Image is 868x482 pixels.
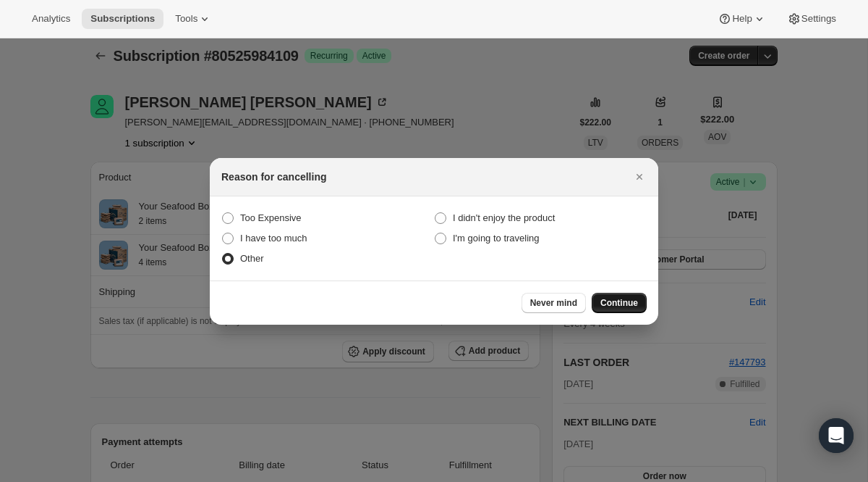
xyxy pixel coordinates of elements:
button: Analytics [23,9,79,29]
button: Close [629,167,650,187]
span: Help [732,13,752,25]
span: Settings [801,13,836,25]
button: Subscriptions [82,9,163,29]
button: Settings [778,9,845,29]
span: Tools [175,13,197,25]
span: I didn't enjoy the product [453,212,555,223]
span: Other [240,253,264,264]
div: Open Intercom Messenger [819,418,854,453]
button: Help [709,9,775,29]
span: Too Expensive [240,212,302,223]
button: Never mind [522,293,586,313]
span: Continue [600,297,638,309]
span: Analytics [32,13,70,25]
h2: Reason for cancelling [221,170,326,184]
span: I have too much [240,233,307,244]
button: Continue [592,293,647,313]
span: Subscriptions [90,13,155,25]
button: Tools [166,9,221,29]
span: Never mind [530,297,577,309]
span: I'm going to traveling [453,233,540,244]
